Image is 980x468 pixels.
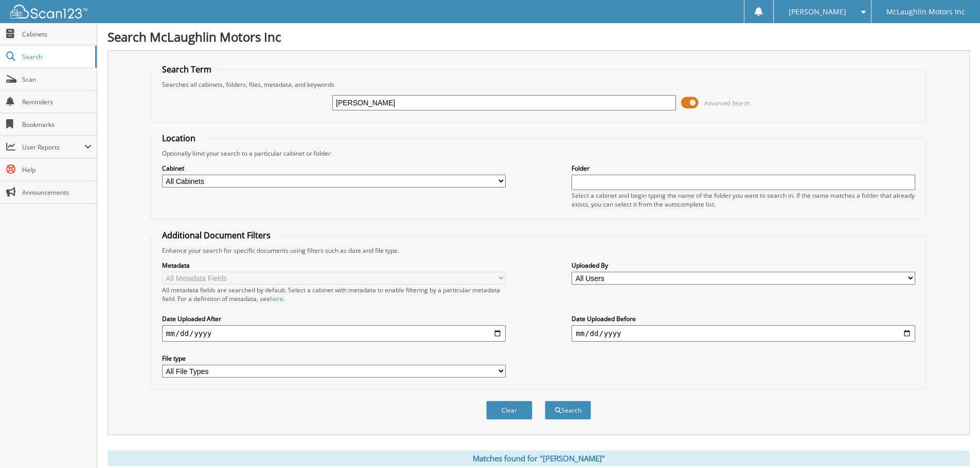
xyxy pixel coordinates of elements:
[157,246,920,255] div: Enhance your search for specific documents using filters such as date and file type.
[486,401,532,420] button: Clear
[789,9,846,15] span: [PERSON_NAME]
[572,325,915,342] input: end
[162,325,506,342] input: start
[545,401,591,420] button: Search
[22,188,92,197] span: Announcements
[22,165,92,174] span: Help
[22,98,92,106] span: Reminders
[162,164,506,173] label: Cabinet
[162,261,506,270] label: Metadata
[22,52,90,61] span: Search
[108,28,970,45] h1: Search McLaughlin Motors Inc
[157,149,920,158] div: Optionally limit your search to a particular cabinet or folder
[704,99,750,107] span: Advanced Search
[22,30,92,39] span: Cabinets
[22,75,92,84] span: Scan
[929,419,980,468] iframe: Chat Widget
[886,9,965,15] span: McLaughlin Motors Inc
[157,80,920,89] div: Searches all cabinets, folders, files, metadata, and keywords
[572,314,915,323] label: Date Uploaded Before
[22,143,84,152] span: User Reports
[572,261,915,270] label: Uploaded By
[157,64,217,75] legend: Search Term
[572,191,915,209] div: Select a cabinet and begin typing the name of the folder you want to search in. If the name match...
[162,286,506,303] div: All metadata fields are searched by default. Select a cabinet with metadata to enable filtering b...
[162,354,506,363] label: File type
[572,164,915,173] label: Folder
[22,120,92,129] span: Bookmarks
[157,230,276,241] legend: Additional Document Filters
[108,451,970,466] div: Matches found for "[PERSON_NAME]"
[157,133,201,144] legend: Location
[162,314,506,323] label: Date Uploaded After
[270,294,283,303] a: here
[10,5,87,18] img: scan123-logo-white.svg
